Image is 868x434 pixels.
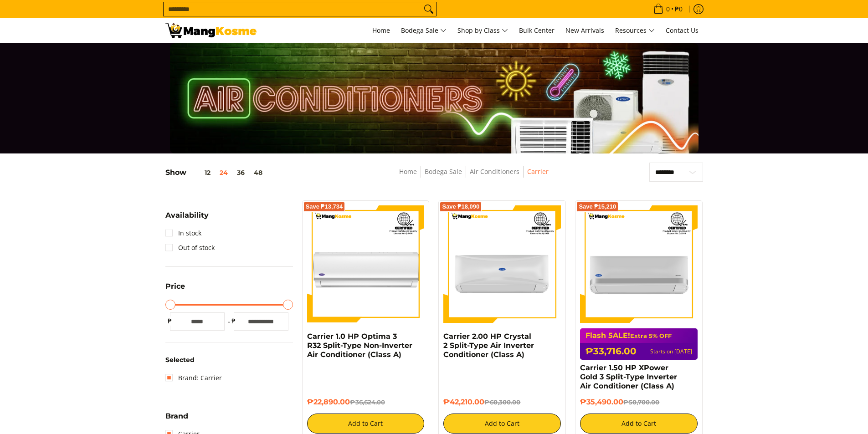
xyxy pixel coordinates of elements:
span: Bodega Sale [401,25,447,36]
span: ₱0 [673,6,684,12]
span: ₱ [229,317,238,326]
summary: Open [165,212,209,226]
nav: Breadcrumbs [334,166,613,187]
a: Resources [611,18,659,43]
a: Brand: Carrier [165,371,222,385]
button: Add to Cart [307,414,425,434]
nav: Main Menu [266,18,703,43]
a: Out of stock [165,240,215,255]
span: Contact Us [666,26,699,35]
span: Carrier [527,166,549,178]
button: Add to Cart [443,414,561,434]
a: Air Conditioners [470,167,519,176]
button: Search [421,2,436,16]
a: Carrier 1.0 HP Optima 3 R32 Split-Type Non-Inverter Air Conditioner (Class A) [307,332,412,359]
a: Bodega Sale [425,167,462,176]
span: ₱ [165,317,175,326]
h5: Show [165,168,267,177]
span: New Arrivals [565,26,604,35]
button: Add to Cart [580,414,698,434]
button: 48 [249,169,267,176]
button: 24 [215,169,232,176]
a: Contact Us [661,18,703,43]
span: Resources [615,25,655,36]
img: Bodega Sale Aircon l Mang Kosme: Home Appliances Warehouse Sale Carrier [165,23,257,38]
a: Bodega Sale [396,18,451,43]
span: Shop by Class [457,25,508,36]
del: ₱50,700.00 [623,398,659,406]
span: Price [165,283,185,290]
a: Bulk Center [514,18,559,43]
img: Carrier 1.0 HP Optima 3 R32 Split-Type Non-Inverter Air Conditioner (Class A) [307,205,425,323]
span: Home [372,26,390,35]
h6: Selected [165,356,293,364]
span: Save ₱18,090 [442,204,479,209]
a: Shop by Class [453,18,513,43]
h6: ₱35,490.00 [580,398,698,407]
a: Home [399,167,417,176]
summary: Open [165,283,185,297]
span: Availability [165,212,209,219]
button: 12 [186,169,215,176]
summary: Open [165,413,188,427]
span: Brand [165,413,188,420]
a: New Arrivals [561,18,609,43]
h6: ₱22,890.00 [307,398,425,407]
a: Carrier 2.00 HP Crystal 2 Split-Type Air Inverter Conditioner (Class A) [443,332,534,359]
span: Save ₱15,210 [579,204,616,209]
h6: ₱42,210.00 [443,398,561,407]
span: • [651,4,685,14]
button: 36 [232,169,249,176]
del: ₱36,624.00 [350,398,385,406]
del: ₱60,300.00 [484,398,520,406]
img: Carrier 2.00 HP Crystal 2 Split-Type Air Inverter Conditioner (Class A) [443,205,561,323]
a: Carrier 1.50 HP XPower Gold 3 Split-Type Inverter Air Conditioner (Class A) [580,363,677,390]
a: Home [368,18,395,43]
a: In stock [165,226,201,240]
span: Bulk Center [519,26,555,35]
span: 0 [665,6,671,12]
img: Carrier 1.50 HP XPower Gold 3 Split-Type Inverter Air Conditioner (Class A) [580,205,698,323]
span: Save ₱13,734 [306,204,343,209]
